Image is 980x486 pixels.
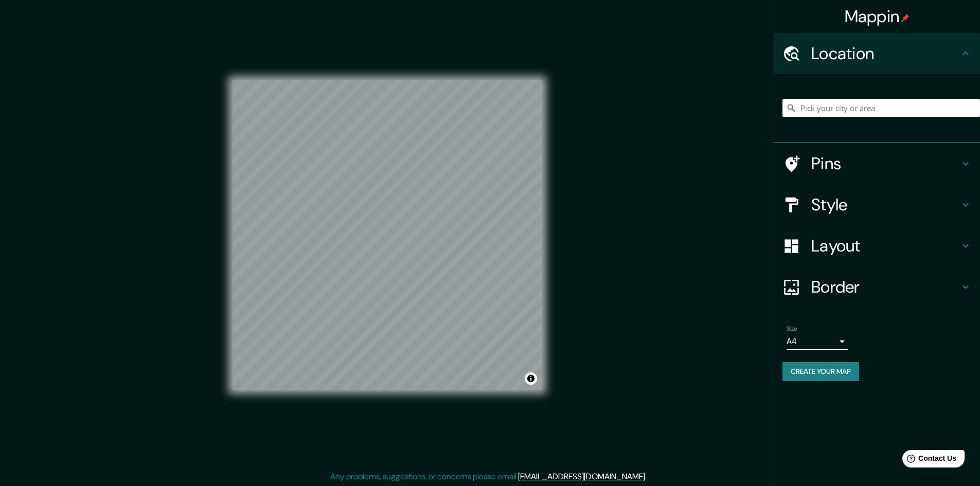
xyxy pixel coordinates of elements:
[811,236,959,256] h4: Layout
[233,80,542,390] canvas: Map
[330,471,647,483] p: Any problems, suggestions, or concerns please email .
[774,184,980,225] div: Style
[774,33,980,74] div: Location
[787,333,848,350] div: A4
[647,471,648,483] div: .
[518,471,645,482] a: [EMAIL_ADDRESS][DOMAIN_NAME]
[782,362,859,381] button: Create your map
[811,43,959,64] h4: Location
[811,277,959,297] h4: Border
[774,225,980,266] div: Layout
[787,325,797,333] label: Size
[648,471,650,483] div: .
[845,6,910,27] h4: Mappin
[774,266,980,308] div: Border
[782,99,980,117] input: Pick your city or area
[774,143,980,184] div: Pins
[811,153,959,174] h4: Pins
[888,446,969,475] iframe: Help widget launcher
[901,14,910,22] img: pin-icon.png
[525,372,537,385] button: Toggle attribution
[811,194,959,215] h4: Style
